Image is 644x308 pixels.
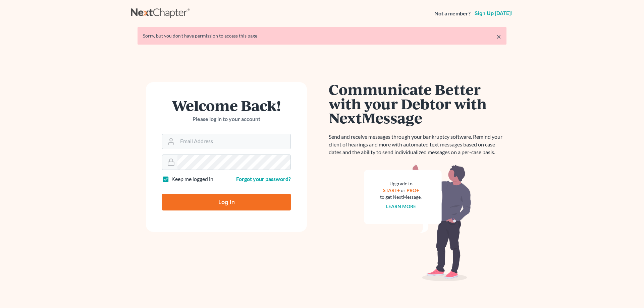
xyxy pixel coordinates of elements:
h1: Communicate Better with your Debtor with NextMessage [329,82,506,125]
img: nextmessage_bg-59042aed3d76b12b5cd301f8e5b87938c9018125f34e5fa2b7a6b67550977c72.svg [364,164,471,282]
p: Please log in to your account [162,115,291,123]
strong: Not a member? [434,10,471,17]
div: to get NextMessage. [380,194,422,200]
p: Send and receive messages through your bankruptcy software. Remind your client of hearings and mo... [329,133,506,156]
input: Email Address [177,134,290,149]
div: Sorry, but you don't have permission to access this page [143,33,501,39]
input: Log In [162,194,291,210]
span: or [401,187,406,193]
a: × [496,33,501,41]
h1: Welcome Back! [162,98,291,113]
a: Forgot your password? [236,176,291,182]
div: Upgrade to [380,180,422,187]
a: START+ [383,187,400,193]
a: PRO+ [407,187,419,193]
a: Sign up [DATE]! [473,11,513,16]
label: Keep me logged in [171,175,213,183]
a: Learn more [386,203,416,209]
